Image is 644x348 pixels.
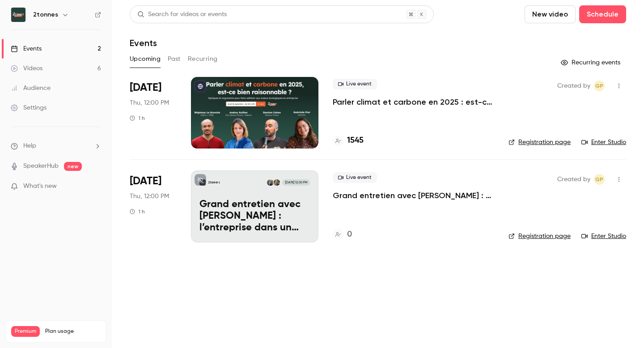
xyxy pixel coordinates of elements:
[11,8,25,22] img: 2tonnes
[23,161,59,171] a: SpeakerHub
[333,79,377,89] span: Live event
[557,81,590,91] span: Created by
[557,55,626,70] button: Recurring events
[130,98,169,107] span: Thu, 12:00 PM
[595,81,603,91] span: GP
[130,38,157,48] h1: Events
[333,97,494,107] a: Parler climat et carbone en 2025 : est-ce bien raisonnable ?
[274,179,280,186] img: Pierre-Alix Lloret-Bavai
[11,326,40,337] span: Premium
[64,162,82,171] span: new
[11,141,101,151] li: help-dropdown-opener
[45,328,101,335] span: Plan usage
[581,138,626,147] a: Enter Studio
[333,229,352,241] a: 0
[130,174,161,188] span: [DATE]
[208,180,220,185] p: 2tonnes
[333,190,494,201] a: Grand entretien avec [PERSON_NAME] : l’entreprise dans un monde en crises
[579,5,626,23] button: Schedule
[191,170,318,242] a: Grand entretien avec Frédéric Mazzella : l’entreprise dans un monde en crises 2tonnesPierre-Alix ...
[188,52,218,66] button: Recurring
[130,115,145,122] div: 1 h
[33,10,58,19] h6: 2tonnes
[594,174,605,185] span: Gabrielle Piot
[130,170,177,242] div: Oct 16 Thu, 12:00 PM (Europe/Paris)
[581,232,626,241] a: Enter Studio
[199,199,310,233] p: Grand entretien avec [PERSON_NAME] : l’entreprise dans un monde en crises
[130,52,161,66] button: Upcoming
[90,182,101,191] iframe: Noticeable Trigger
[333,135,364,147] a: 1545
[130,192,169,201] span: Thu, 12:00 PM
[130,81,161,95] span: [DATE]
[347,135,364,147] h4: 1545
[525,5,576,23] button: New video
[347,229,352,241] h4: 0
[282,179,309,186] span: [DATE] 12:00 PM
[11,84,51,93] div: Audience
[130,208,145,215] div: 1 h
[595,174,603,185] span: GP
[23,141,36,151] span: Help
[23,182,57,191] span: What's new
[11,64,42,73] div: Videos
[130,77,177,149] div: Sep 18 Thu, 12:00 PM (Europe/Paris)
[168,52,181,66] button: Past
[594,81,605,91] span: Gabrielle Piot
[11,44,42,53] div: Events
[508,232,571,241] a: Registration page
[333,172,377,183] span: Live event
[267,179,273,186] img: Frédéric Mazzella
[508,138,571,147] a: Registration page
[137,10,227,19] div: Search for videos or events
[557,174,590,185] span: Created by
[11,103,47,112] div: Settings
